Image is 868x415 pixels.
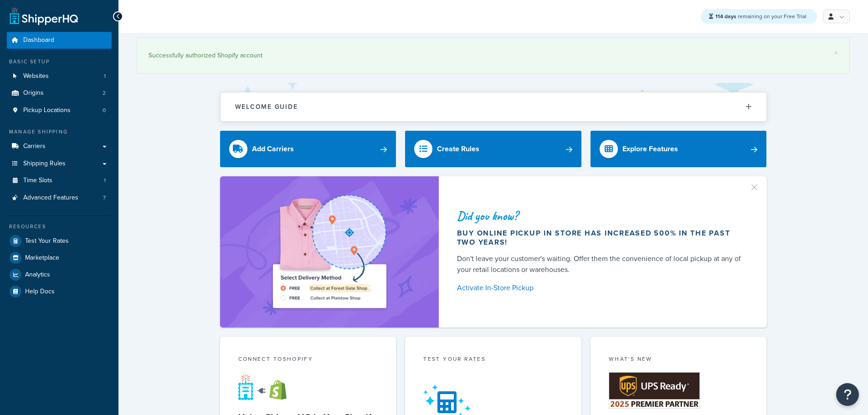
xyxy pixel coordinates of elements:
[25,288,55,296] span: Help Docs
[715,12,806,20] span: remaining on your Free Trial
[7,223,112,231] div: Resources
[7,68,112,85] li: Websites
[834,49,838,56] a: ×
[23,177,52,184] span: Time Slots
[7,85,112,102] li: Origins
[104,177,106,184] span: 1
[252,143,294,155] div: Add Carriers
[220,131,396,167] a: Add Carriers
[7,128,112,136] div: Manage Shipping
[7,85,112,102] a: Origins2
[7,58,112,66] div: Basic Setup
[7,102,112,119] li: Pickup Locations
[23,89,44,97] span: Origins
[622,143,678,155] div: Explore Features
[7,233,112,249] a: Test Your Rates
[423,355,563,365] div: Test your rates
[7,250,112,266] a: Marketplace
[103,89,106,97] span: 2
[437,143,479,155] div: Create Rules
[23,72,49,80] span: Websites
[25,271,50,279] span: Analytics
[7,190,112,206] a: Advanced Features7
[238,355,378,365] div: Connect to Shopify
[23,160,66,168] span: Shipping Rules
[7,32,112,49] a: Dashboard
[715,12,736,20] strong: 114 days
[7,68,112,85] a: Websites1
[149,49,838,62] div: Successfully authorized Shopify account
[103,194,106,202] span: 7
[23,107,71,114] span: Pickup Locations
[238,373,295,400] img: connect-shq-shopify-9b9a8c5a.svg
[609,355,749,365] div: What's New
[457,229,745,247] div: Buy online pickup in store has increased 500% in the past two years!
[7,172,112,189] a: Time Slots1
[23,194,78,202] span: Advanced Features
[25,254,59,262] span: Marketplace
[457,282,745,294] a: Activate In-Store Pickup
[405,131,581,167] a: Create Rules
[25,237,69,245] span: Test Your Rates
[23,143,46,150] span: Carriers
[591,131,767,167] a: Explore Features
[7,138,112,155] a: Carriers
[7,172,112,189] li: Time Slots
[104,72,106,80] span: 1
[7,102,112,119] a: Pickup Locations0
[23,36,54,44] span: Dashboard
[7,266,112,283] a: Analytics
[457,253,745,275] div: Don't leave your customer's waiting. Offer them the convenience of local pickup at any of your re...
[235,103,298,110] h2: Welcome Guide
[7,155,112,172] a: Shipping Rules
[836,383,859,406] button: Open Resource Center
[7,190,112,206] li: Advanced Features
[247,190,412,314] img: ad-shirt-map-b0359fc47e01cab431d101c4b569394f6a03f54285957d908178d52f29eb9668.png
[457,210,745,222] div: Did you know?
[103,107,106,114] span: 0
[7,283,112,300] a: Help Docs
[221,92,766,121] button: Welcome Guide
